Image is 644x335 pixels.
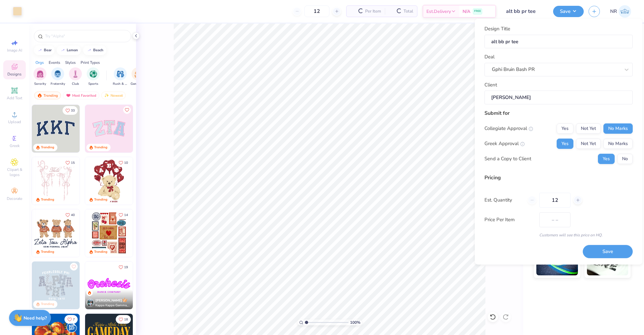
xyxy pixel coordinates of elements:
[484,53,494,61] label: Deal
[65,60,76,65] div: Styles
[557,123,573,133] button: Yes
[484,81,497,88] label: Client
[93,48,103,52] div: beach
[610,8,617,15] span: NR
[10,143,20,148] span: Greek
[85,157,133,205] img: 587403a7-0594-4a7f-b2bd-0ca67a3ff8dd
[44,48,52,52] div: bear
[484,232,633,238] div: Customers will see this price on HQ.
[67,48,78,52] div: lemon
[484,173,633,181] div: Pricing
[7,48,22,53] span: Image AI
[63,92,99,99] div: Most Favorited
[69,67,82,86] button: filter button
[80,209,127,257] img: d12c9beb-9502-45c7-ae94-40b97fdd6040
[617,153,633,164] button: No
[66,93,71,98] img: most_fav.gif
[124,266,128,269] span: 19
[80,105,127,153] img: edfb13fc-0e43-44eb-bea2-bf7fc0dd67f9
[539,192,571,207] input: – –
[37,93,42,98] img: trending.gif
[7,196,22,201] span: Decorate
[71,161,75,164] span: 15
[576,138,601,149] button: Not Yet
[85,261,133,309] img: e5c25cba-9be7-456f-8dc7-97e2284da968
[576,123,601,133] button: Not Yet
[131,67,145,86] div: filter for Game Day
[87,67,100,86] button: filter button
[63,211,78,219] button: Like
[131,82,145,86] span: Game Day
[101,92,126,99] div: Newest
[49,60,60,65] div: Events
[113,67,128,86] button: filter button
[484,25,510,33] label: Design Title
[64,315,78,324] button: Like
[474,9,481,14] span: FREE
[619,5,631,18] img: Natalie Rivera
[32,261,80,309] img: 5a4b4175-9e88-49c8-8a23-26d96782ddc6
[51,67,65,86] div: filter for Fraternity
[484,140,525,147] div: Greek Approval
[113,67,128,86] div: filter for Rush & Bid
[404,8,413,15] span: Total
[116,263,131,271] button: Like
[41,145,54,150] div: Trending
[71,213,75,217] span: 40
[73,318,75,321] span: 7
[69,67,82,86] div: filter for Club
[484,216,534,223] label: Price Per Item
[484,196,523,204] label: Est. Quantity
[117,70,124,78] img: Rush & Bid Image
[72,70,79,78] img: Club Image
[88,82,98,86] span: Sports
[85,105,133,153] img: 9980f5e8-e6a1-4b4a-8839-2b0e9349023c
[603,138,633,149] button: No Marks
[484,109,633,117] div: Submit for
[54,70,61,78] img: Fraternity Image
[610,5,631,18] a: NR
[122,297,127,302] img: topCreatorCrown.gif
[8,119,21,124] span: Upload
[34,67,46,86] button: filter button
[134,70,142,78] img: Game Day Image
[34,67,46,86] div: filter for Sorority
[104,93,109,98] img: Newest.gif
[116,315,131,324] button: Like
[484,91,633,104] input: e.g. Ethan Linker
[70,263,78,271] button: Like
[116,158,131,167] button: Like
[304,5,329,17] input: – –
[87,48,92,52] img: trend_line.gif
[41,197,54,202] div: Trending
[37,48,43,52] img: trend_line.gif
[24,315,47,321] strong: Need help?
[113,82,128,86] span: Rush & Bid
[80,261,127,309] img: a3f22b06-4ee5-423c-930f-667ff9442f68
[116,211,131,219] button: Like
[7,72,22,77] span: Designs
[94,145,107,150] div: Trending
[95,303,130,308] span: Kappa Kappa Gamma, [GEOGRAPHIC_DATA][US_STATE]
[557,138,573,149] button: Yes
[90,70,97,78] img: Sports Image
[95,298,122,303] span: [PERSON_NAME]
[133,157,181,205] img: e74243e0-e378-47aa-a400-bc6bcb25063a
[57,45,81,55] button: lemon
[124,161,128,164] span: 10
[131,67,145,86] button: filter button
[94,250,107,254] div: Trending
[63,106,78,115] button: Like
[51,82,65,86] span: Fraternity
[34,82,46,86] span: Sorority
[41,250,54,254] div: Trending
[35,60,44,65] div: Orgs
[133,209,181,257] img: b0e5e834-c177-467b-9309-b33acdc40f03
[94,197,107,202] div: Trending
[36,70,44,78] img: Sorority Image
[81,60,100,65] div: Print Types
[32,157,80,205] img: 83dda5b0-2158-48ca-832c-f6b4ef4c4536
[553,6,584,17] button: Save
[51,67,65,86] button: filter button
[71,109,75,112] span: 33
